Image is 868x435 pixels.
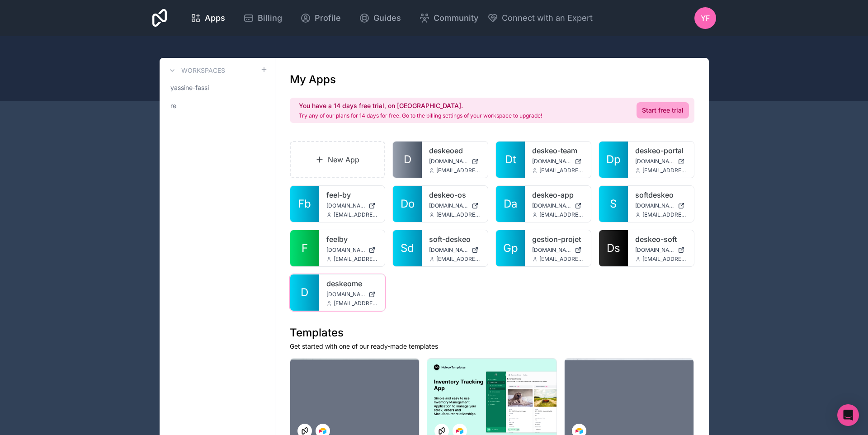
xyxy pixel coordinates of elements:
a: [DOMAIN_NAME] [429,158,481,165]
span: Dt [505,152,516,167]
h1: My Apps [290,72,336,87]
a: gestion-projet [532,234,584,245]
a: [DOMAIN_NAME] [635,246,687,254]
a: [DOMAIN_NAME] [635,158,687,165]
span: S [610,197,617,211]
p: Get started with one of our ready-made templates [290,342,694,351]
a: Dt [496,142,525,178]
a: Gp [496,230,525,266]
span: [DOMAIN_NAME] [429,246,468,254]
a: softdeskeo [635,189,687,200]
span: Apps [205,12,225,24]
span: [EMAIL_ADDRESS][DOMAIN_NAME] [436,211,481,218]
a: New App [290,141,386,178]
span: [EMAIL_ADDRESS][DOMAIN_NAME] [539,255,584,263]
span: Da [504,197,517,211]
span: Fb [298,197,311,211]
a: Sd [393,230,422,266]
a: Profile [293,8,348,28]
a: Billing [236,8,289,28]
span: [EMAIL_ADDRESS][DOMAIN_NAME] [334,255,378,263]
a: Workspaces [167,65,225,76]
span: [DOMAIN_NAME] [532,246,571,254]
span: [DOMAIN_NAME] [326,291,365,298]
a: re [167,98,268,114]
img: Airtable Logo [319,427,326,435]
a: [DOMAIN_NAME] [532,246,584,254]
span: [DOMAIN_NAME] [532,158,571,165]
div: Open Intercom Messenger [837,404,859,426]
a: [DOMAIN_NAME] [429,202,481,209]
span: D [404,152,411,167]
span: [EMAIL_ADDRESS][DOMAIN_NAME] [642,167,687,174]
span: Community [434,12,478,24]
a: deskeo-portal [635,145,687,156]
span: Dp [606,152,621,167]
a: feelby [326,234,378,245]
span: [EMAIL_ADDRESS][DOMAIN_NAME] [436,255,481,263]
span: [DOMAIN_NAME] [635,158,674,165]
span: [DOMAIN_NAME] [532,202,571,209]
span: [DOMAIN_NAME] [429,158,468,165]
a: [DOMAIN_NAME] [326,246,378,254]
a: Do [393,186,422,222]
a: S [599,186,628,222]
span: Do [401,197,415,211]
a: Dp [599,142,628,178]
span: re [170,101,176,110]
a: D [393,142,422,178]
a: yassine-fassi [167,80,268,96]
a: deskeo-team [532,145,584,156]
a: deskeo-soft [635,234,687,245]
span: [EMAIL_ADDRESS][DOMAIN_NAME] [334,211,378,218]
span: [EMAIL_ADDRESS][DOMAIN_NAME] [539,167,584,174]
a: Apps [183,8,232,28]
a: F [290,230,319,266]
h3: Workspaces [181,66,225,75]
span: [DOMAIN_NAME] [635,202,674,209]
span: Guides [373,12,401,24]
span: yassine-fassi [170,83,209,92]
a: Guides [352,8,408,28]
a: Community [412,8,486,28]
span: YF [701,13,710,24]
a: Fb [290,186,319,222]
span: Billing [258,12,282,24]
h1: Templates [290,326,694,340]
span: [DOMAIN_NAME] [326,202,365,209]
span: [EMAIL_ADDRESS][DOMAIN_NAME] [436,167,481,174]
a: [DOMAIN_NAME] [429,246,481,254]
a: [DOMAIN_NAME] [326,202,378,209]
span: [DOMAIN_NAME] [326,246,365,254]
span: Gp [503,241,518,255]
a: soft-deskeo [429,234,481,245]
span: [DOMAIN_NAME] [429,202,468,209]
a: [DOMAIN_NAME] [635,202,687,209]
a: [DOMAIN_NAME] [532,158,584,165]
a: [DOMAIN_NAME] [326,291,378,298]
span: [EMAIL_ADDRESS][DOMAIN_NAME] [539,211,584,218]
span: F [302,241,308,255]
img: Airtable Logo [576,427,583,435]
img: Airtable Logo [456,427,463,435]
span: Connect with an Expert [502,12,593,24]
p: Try any of our plans for 14 days for free. Go to the billing settings of your workspace to upgrade! [299,112,542,119]
h2: You have a 14 days free trial, on [GEOGRAPHIC_DATA]. [299,101,542,110]
a: Da [496,186,525,222]
a: deskeo-os [429,189,481,200]
span: Ds [607,241,620,255]
span: Sd [401,241,414,255]
span: [EMAIL_ADDRESS][DOMAIN_NAME] [642,255,687,263]
a: [DOMAIN_NAME] [532,202,584,209]
span: [EMAIL_ADDRESS][DOMAIN_NAME] [334,300,378,307]
button: Connect with an Expert [487,12,593,24]
a: deskeome [326,278,378,289]
span: [DOMAIN_NAME] [635,246,674,254]
a: D [290,274,319,311]
a: feel-by [326,189,378,200]
span: Profile [315,12,341,24]
span: D [301,285,308,300]
a: deskeoed [429,145,481,156]
span: [EMAIL_ADDRESS][DOMAIN_NAME] [642,211,687,218]
a: Start free trial [637,102,689,118]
